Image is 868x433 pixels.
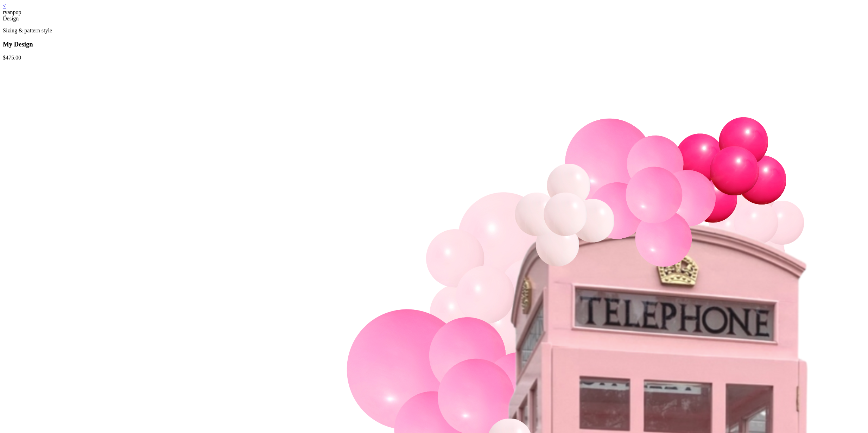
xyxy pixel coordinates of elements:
a: < [3,3,6,9]
div: $ 475.00 [3,55,865,61]
div: Design [3,15,865,22]
p: Sizing & pattern style [3,27,865,34]
div: ryanpop [3,9,865,15]
h3: My Design [3,40,865,48]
